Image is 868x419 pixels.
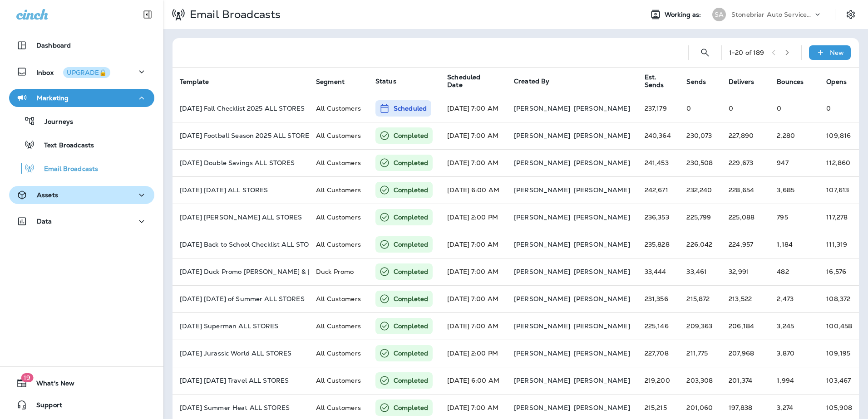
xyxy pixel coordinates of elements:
[721,367,769,394] td: 201,374
[826,295,850,303] span: Open rate:50% (Opens/Sends)
[9,374,154,392] button: 19What's New
[375,77,396,85] span: Status
[180,295,301,302] p: 07/24/25 Dog Days of Summer ALL STORES
[9,36,154,54] button: Dashboard
[180,78,221,86] span: Template
[826,240,847,248] span: Open rate:49% (Opens/Sends)
[637,149,680,176] td: 241,453
[769,312,819,340] td: 3,245
[574,214,630,221] p: [PERSON_NAME]
[63,67,110,78] button: UPGRADE🔒
[27,401,62,412] span: Support
[769,149,819,176] td: 947
[721,176,769,204] td: 228,654
[679,340,721,367] td: 211,775
[637,204,680,231] td: 236,353
[440,122,507,149] td: [DATE] 7:00 AM
[826,78,847,86] span: Opens
[316,268,354,276] span: Duck Promo
[440,176,507,204] td: [DATE] 6:00 AM
[36,67,110,77] p: Inbox
[394,213,428,222] p: Completed
[394,104,427,113] p: Scheduled
[514,214,570,221] p: [PERSON_NAME]
[316,322,361,330] span: All Customers
[440,258,507,285] td: [DATE] 7:00 AM
[696,44,714,62] button: Search Email Broadcasts
[729,78,754,86] span: Delivers
[826,376,851,385] span: Open rate:51% (Opens/Sends)
[9,396,154,414] button: Support
[686,78,718,86] span: Sends
[769,231,819,258] td: 1,184
[574,322,630,330] p: [PERSON_NAME]
[574,350,630,357] p: [PERSON_NAME]
[440,231,507,258] td: [DATE] 7:00 AM
[574,404,630,411] p: [PERSON_NAME]
[180,350,301,357] p: 07/10/25 Jurassic World ALL STORES
[826,349,850,357] span: Open rate:52% (Opens/Sends)
[769,95,819,122] td: 0
[316,104,361,112] span: All Customers
[679,231,721,258] td: 226,042
[180,159,301,166] p: 09/04/25 Double Savings ALL STORES
[729,78,766,86] span: Delivers
[316,295,361,303] span: All Customers
[721,204,769,231] td: 225,088
[447,73,503,89] span: Scheduled Date
[574,377,630,384] p: [PERSON_NAME]
[574,268,630,275] p: [PERSON_NAME]
[637,312,680,340] td: 225,146
[394,403,428,412] p: Completed
[679,258,721,285] td: 33,461
[394,185,428,195] p: Completed
[394,376,428,385] p: Completed
[637,122,680,149] td: 240,364
[35,165,98,174] p: Email Broadcasts
[679,367,721,394] td: 203,308
[9,159,154,178] button: Email Broadcasts
[514,186,570,194] p: [PERSON_NAME]
[37,191,58,199] p: Assets
[729,49,764,56] div: 1 - 20 of 189
[180,268,301,275] p: 07/31/25 Duck Promo BOBBY & TRAVIS'S STORES
[440,149,507,176] td: [DATE] 7:00 AM
[180,377,301,384] p: 06/27/25 4th of July Travel ALL STORES
[514,241,570,248] p: [PERSON_NAME]
[316,376,361,385] span: All Customers
[637,340,680,367] td: 227,708
[686,78,706,86] span: Sends
[712,8,726,21] div: SA
[180,241,301,248] p: 08/07/25 Back to School Checklist ALL STORES
[316,240,361,248] span: All Customers
[514,132,570,139] p: [PERSON_NAME]
[721,340,769,367] td: 207,968
[316,349,361,357] span: All Customers
[665,11,703,19] span: Working as:
[67,69,107,76] div: UPGRADE🔒
[514,322,570,330] p: [PERSON_NAME]
[440,285,507,312] td: [DATE] 7:00 AM
[574,241,630,248] p: [PERSON_NAME]
[826,104,831,112] span: 0
[27,380,74,390] span: What's New
[180,105,301,112] p: 09/18/25 Fall Checklist 2025 ALL STORES
[514,404,570,411] p: [PERSON_NAME]
[645,73,664,89] span: Est. Sends
[35,118,73,127] p: Journeys
[394,240,428,249] p: Completed
[316,159,361,167] span: All Customers
[394,349,428,358] p: Completed
[9,186,154,204] button: Assets
[180,214,301,221] p: 08/14/25 Taylor Swift ALL STORES
[769,176,819,204] td: 3,685
[679,204,721,231] td: 225,799
[777,78,815,86] span: Bounces
[721,122,769,149] td: 227,890
[186,8,281,21] p: Email Broadcasts
[514,77,549,85] span: Created By
[514,295,570,302] p: [PERSON_NAME]
[721,149,769,176] td: 229,673
[721,285,769,312] td: 213,522
[514,377,570,384] p: [PERSON_NAME]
